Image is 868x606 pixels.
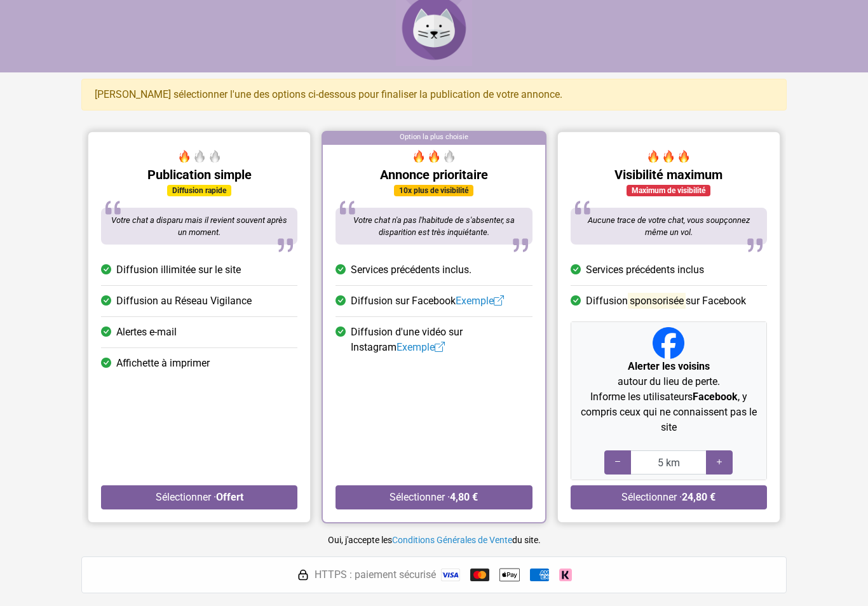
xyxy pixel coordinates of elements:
strong: 24,80 € [682,492,715,504]
span: Diffusion illimitée sur le site [116,263,241,278]
div: Option la plus choisie [323,133,545,145]
span: Alertes e-mail [116,325,177,340]
strong: 4,80 € [450,492,478,504]
strong: Offert [216,492,243,504]
button: Sélectionner ·4,80 € [336,486,532,510]
p: Informe les utilisateurs , y compris ceux qui ne connaissent pas le site [576,390,761,436]
strong: Facebook [693,391,738,403]
img: Facebook [653,328,684,360]
a: Exemple [397,342,445,354]
h5: Visibilité maximum [571,168,767,183]
a: Conditions Générales de Vente [392,535,512,546]
span: Votre chat n'a pas l'habitude de s'absenter, sa disparition est très inquiétante. [353,216,515,238]
span: Affichette à imprimer [116,356,210,372]
img: Visa [441,569,460,582]
mark: sponsorisée [628,293,686,309]
h5: Publication simple [101,168,297,183]
span: Diffusion d'une vidéo sur Instagram [351,325,532,356]
img: Mastercard [470,569,489,582]
div: Diffusion rapide [167,185,231,197]
span: Diffusion sur Facebook [586,294,746,309]
div: 10x plus de visibilité [394,185,473,197]
h5: Annonce prioritaire [336,168,532,183]
span: Services précédents inclus. [351,263,471,278]
button: Sélectionner ·24,80 € [571,486,767,510]
div: [PERSON_NAME] sélectionner l'une des options ci-dessous pour finaliser la publication de votre an... [81,79,787,111]
div: Maximum de visibilité [627,185,710,197]
span: Diffusion au Réseau Vigilance [116,294,252,309]
a: Exemple [456,295,504,307]
button: Sélectionner ·Offert [101,486,297,510]
span: Votre chat a disparu mais il revient souvent après un moment. [111,216,287,238]
span: Diffusion sur Facebook [351,294,504,309]
img: Klarna [559,569,572,582]
span: Aucune trace de votre chat, vous soupçonnez même un vol. [588,216,750,238]
img: American Express [530,569,549,582]
img: Apple Pay [499,565,520,586]
img: HTTPS : paiement sécurisé [297,569,309,582]
span: HTTPS : paiement sécurisé [315,568,436,583]
p: autour du lieu de perte. [576,360,761,390]
small: Oui, j'accepte les du site. [328,535,541,546]
span: Services précédents inclus [586,263,704,278]
strong: Alerter les voisins [628,361,710,373]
